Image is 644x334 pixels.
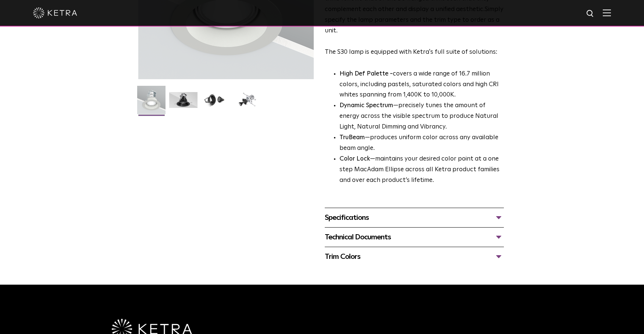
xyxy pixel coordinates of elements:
[201,92,230,113] img: S30 Halo Downlight_Table Top_Black
[339,134,365,141] strong: TruBeam
[339,156,370,162] strong: Color Lock
[586,9,595,18] img: search icon
[339,102,393,109] strong: Dynamic Spectrum
[339,71,393,77] strong: High Def Palette -
[339,69,504,101] p: covers a wide range of 16.7 million colors, including pastels, saturated colors and high CRI whit...
[137,86,166,120] img: S30-DownlightTrim-2021-Web-Square
[325,251,504,263] div: Trim Colors
[325,212,504,224] div: Specifications
[339,154,504,186] li: —maintains your desired color point at a one step MacAdam Ellipse across all Ketra product famili...
[169,92,198,113] img: S30 Halo Downlight_Hero_Black_Gradient
[33,7,77,18] img: ketra-logo-2019-white
[325,231,504,243] div: Technical Documents
[603,9,611,16] img: Hamburger%20Nav.svg
[233,92,261,113] img: S30 Halo Downlight_Exploded_Black
[339,101,504,133] li: —precisely tunes the amount of energy across the visible spectrum to produce Natural Light, Natur...
[339,133,504,154] li: —produces uniform color across any available beam angle.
